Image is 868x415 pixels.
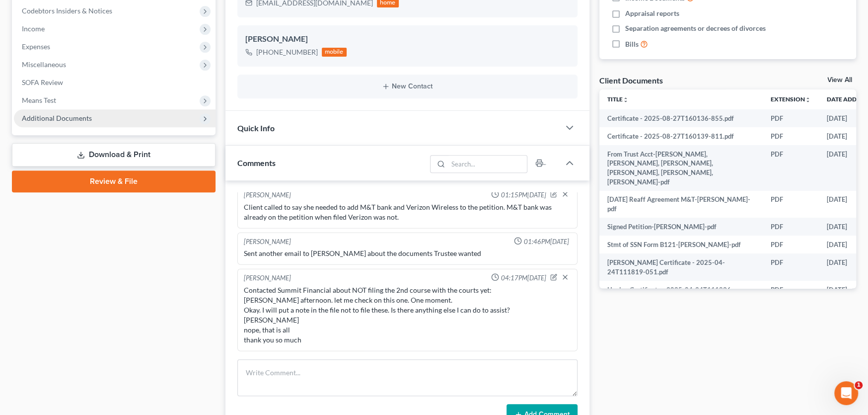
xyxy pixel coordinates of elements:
[14,74,216,91] a: SOFA Review
[501,273,546,283] span: 04:17PM[DATE]
[322,48,347,57] div: mobile
[763,109,819,127] td: PDF
[244,190,291,200] div: [PERSON_NAME]
[237,158,276,167] span: Comments
[834,381,858,405] iframe: Intercom live chat
[244,273,291,283] div: [PERSON_NAME]
[524,237,569,247] span: 01:46PM[DATE]
[625,23,766,33] span: Separation agreements or decrees of divorces
[607,95,629,103] a: Titleunfold_more
[244,237,291,247] div: [PERSON_NAME]
[599,127,763,145] td: Certificate - 2025-08-27T160139-811.pdf
[805,97,811,103] i: unfold_more
[22,96,56,104] span: Means Test
[244,249,571,258] div: Sent another email to [PERSON_NAME] about the documents Trustee wanted
[22,114,92,122] span: Additional Documents
[501,190,546,200] span: 01:15PM[DATE]
[625,8,679,18] span: Appraisal reports
[763,191,819,218] td: PDF
[763,127,819,145] td: PDF
[12,170,216,192] a: Review & File
[599,75,663,85] div: Client Documents
[237,123,275,133] span: Quick Info
[763,145,819,191] td: PDF
[22,60,66,69] span: Miscellaneous
[771,95,811,103] a: Extensionunfold_more
[763,253,819,281] td: PDF
[245,83,570,90] button: New Contact
[599,109,763,127] td: Certificate - 2025-08-27T160136-855.pdf
[599,281,763,308] td: Haylee Certificate - 2025-04-24T111826-569.pdf
[599,145,763,191] td: From Trust Acct-[PERSON_NAME], [PERSON_NAME], [PERSON_NAME], [PERSON_NAME], [PERSON_NAME], [PERSO...
[763,218,819,236] td: PDF
[244,285,571,345] div: Contacted Summit Financial about NOT filing the 2nd course with the courts yet: [PERSON_NAME] aft...
[22,78,63,86] span: SOFA Review
[599,236,763,253] td: Stmt of SSN Form B121-[PERSON_NAME]-pdf
[763,281,819,308] td: PDF
[448,156,527,172] input: Search...
[623,97,629,103] i: unfold_more
[22,6,112,15] span: Codebtors Insiders & Notices
[12,143,216,166] a: Download & Print
[599,218,763,236] td: Signed Petition-[PERSON_NAME]-pdf
[256,47,318,57] div: [PHONE_NUMBER]
[245,33,570,45] div: [PERSON_NAME]
[244,202,571,222] div: Client called to say she needed to add M&T bank and Verizon Wireless to the petition. M&T bank wa...
[22,24,45,33] span: Income
[625,39,639,49] span: Bills
[22,42,50,51] span: Expenses
[855,381,863,389] span: 1
[599,253,763,281] td: [PERSON_NAME] Certificate - 2025-04-24T111819-051.pdf
[763,236,819,253] td: PDF
[599,191,763,218] td: [DATE] Reaff Agreement M&T-[PERSON_NAME]-pdf
[827,77,852,83] a: View All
